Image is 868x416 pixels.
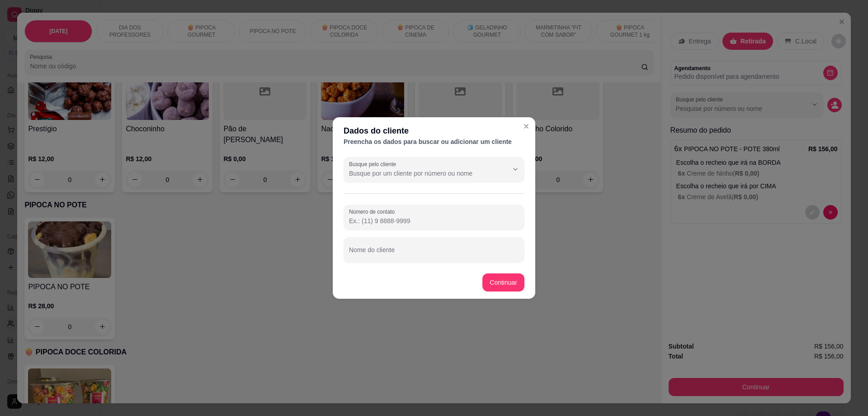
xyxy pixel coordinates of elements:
input: Busque pelo cliente [349,169,494,178]
button: Show suggestions [508,162,523,177]
div: Dados do cliente [344,124,524,137]
input: Número de contato [349,216,519,225]
div: Preencha os dados para buscar ou adicionar um cliente [344,137,524,146]
button: Continuar [482,273,524,292]
button: Close [519,119,533,134]
label: Número de contato [349,208,398,215]
label: Busque pelo cliente [349,160,399,168]
input: Nome do cliente [349,249,519,258]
